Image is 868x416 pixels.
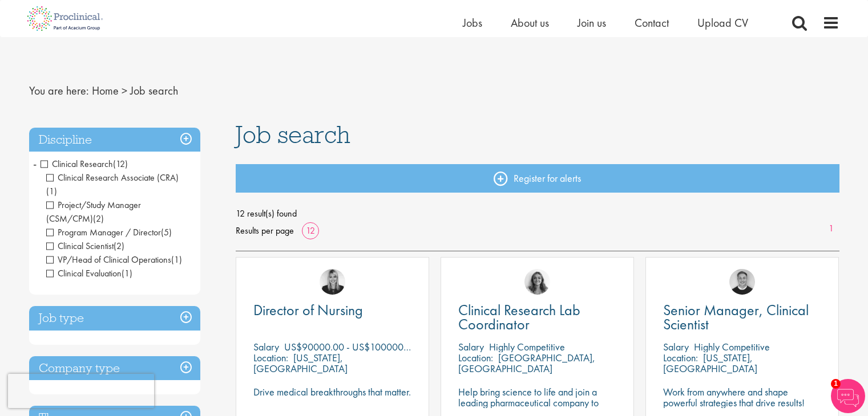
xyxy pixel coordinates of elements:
[458,300,580,334] span: Clinical Research Lab Coordinator
[320,269,345,295] img: Janelle Jones
[697,15,748,30] a: Upload CV
[489,340,565,353] p: Highly Competitive
[236,222,294,239] span: Results per page
[29,356,200,381] h3: Company type
[46,199,141,225] span: Project/Study Manager (CSM/CPM)
[46,172,179,197] span: Clinical Research Associate (CRA)
[46,254,171,266] span: VP/Head of Clinical Operations
[161,226,172,238] span: (5)
[511,15,549,30] a: About us
[236,164,839,193] a: Register for alerts
[663,303,821,332] a: Senior Manager, Clinical Scientist
[253,351,288,364] span: Location:
[236,119,350,150] span: Job search
[29,83,89,98] span: You are here:
[46,240,114,252] span: Clinical Scientist
[33,155,37,172] span: -
[113,158,128,170] span: (12)
[663,340,689,353] span: Salary
[171,254,182,266] span: (1)
[236,205,839,222] span: 12 result(s) found
[122,83,127,98] span: >
[41,158,128,170] span: Clinical Research
[458,340,484,353] span: Salary
[458,351,493,364] span: Location:
[46,185,57,197] span: (1)
[46,240,124,252] span: Clinical Scientist
[635,15,669,30] a: Contact
[46,226,172,238] span: Program Manager / Director
[284,340,461,353] p: US$90000.00 - US$100000.00 per annum
[463,15,482,30] a: Jobs
[458,303,616,332] a: Clinical Research Lab Coordinator
[41,158,113,170] span: Clinical Research
[729,269,755,295] img: Bo Forsen
[524,269,550,295] img: Jackie Cerchio
[114,240,124,252] span: (2)
[663,351,698,364] span: Location:
[93,213,104,225] span: (2)
[46,172,179,183] span: Clinical Research Associate (CRA)
[663,300,809,334] span: Senior Manager, Clinical Scientist
[253,386,411,397] p: Drive medical breakthroughs that matter.
[253,303,411,317] a: Director of Nursing
[458,351,595,375] p: [GEOGRAPHIC_DATA], [GEOGRAPHIC_DATA]
[823,222,839,235] a: 1
[302,225,319,236] a: 12
[46,267,122,279] span: Clinical Evaluation
[29,128,200,152] h3: Discipline
[663,351,757,375] p: [US_STATE], [GEOGRAPHIC_DATA]
[46,226,161,238] span: Program Manager / Director
[92,83,119,98] a: breadcrumb link
[46,267,132,279] span: Clinical Evaluation
[253,300,363,320] span: Director of Nursing
[122,267,132,279] span: (1)
[694,340,770,353] p: Highly Competitive
[253,340,279,353] span: Salary
[130,83,178,98] span: Job search
[46,254,182,266] span: VP/Head of Clinical Operations
[253,351,348,375] p: [US_STATE], [GEOGRAPHIC_DATA]
[831,379,841,389] span: 1
[29,306,200,331] h3: Job type
[8,374,154,408] iframe: reCAPTCHA
[578,15,606,30] a: Join us
[831,379,865,413] img: Chatbot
